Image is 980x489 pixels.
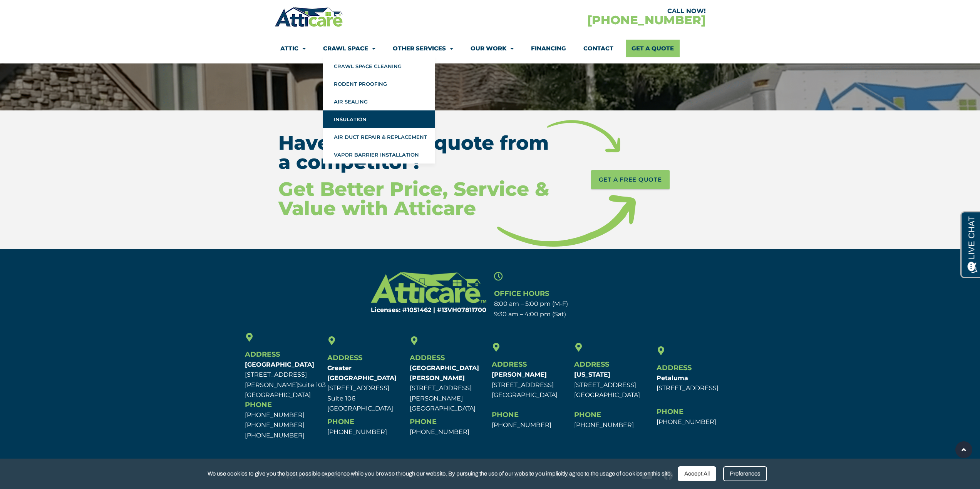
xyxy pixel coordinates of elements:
[410,364,479,382] b: [GEOGRAPHIC_DATA][PERSON_NAME]
[323,75,435,93] a: Rodent Proofing
[327,363,406,414] p: [STREET_ADDRESS] Suite 106 [GEOGRAPHIC_DATA]
[657,373,735,394] p: [STREET_ADDRESS]
[657,364,692,372] span: Address
[492,411,519,419] span: Phone
[393,40,453,57] a: Other Services
[280,40,306,57] a: Attic
[657,407,683,416] span: Phone
[323,57,435,75] a: Crawl Space Cleaning
[591,170,670,189] a: GET A FREE QUOTE
[410,354,445,362] span: Address
[323,110,435,128] a: Insulation
[471,40,514,57] a: Our Work
[574,370,653,400] p: [STREET_ADDRESS] [GEOGRAPHIC_DATA]
[574,411,601,419] span: Phone
[245,350,280,359] span: Address
[323,93,435,110] a: Air Sealing
[657,374,688,382] b: Petaluma
[245,361,314,368] b: [GEOGRAPHIC_DATA]
[490,8,706,14] div: CALL NOW!
[494,299,632,319] p: 8:00 am – 5:00 pm (M-F) 9:30 am – 4:00 pm (Sat)
[574,360,609,369] span: Address
[327,364,397,382] b: Greater [GEOGRAPHIC_DATA]
[531,40,566,57] a: Financing
[323,57,435,164] ul: Crawl Space
[278,134,551,172] h3: Have a written quote from a competitor?
[323,146,435,164] a: Vapor Barrier Installation
[574,371,610,378] b: [US_STATE]
[494,289,549,298] span: Office Hours
[280,40,700,57] nav: Menu
[327,417,354,426] span: Phone
[410,363,488,414] p: [STREET_ADDRESS][PERSON_NAME] [GEOGRAPHIC_DATA]
[599,174,662,185] span: GET A FREE QUOTE
[583,40,613,57] a: Contact
[492,370,570,400] p: [STREET_ADDRESS] [GEOGRAPHIC_DATA]
[492,371,547,378] b: [PERSON_NAME]
[327,354,362,362] span: Address
[348,307,486,313] h6: Licenses: #1051462 | #13VH078117​00
[19,6,62,16] span: Opens a chat window
[492,360,527,369] span: Address
[323,40,375,57] a: Crawl Space
[723,466,767,481] div: Preferences
[298,381,326,389] span: Suite 103
[626,40,680,57] a: Get A Quote
[678,466,716,481] div: Accept All
[245,360,323,400] p: [STREET_ADDRESS][PERSON_NAME] [GEOGRAPHIC_DATA]
[278,180,551,218] h3: Get Better Price, Service & Value with Atticare
[4,408,127,466] iframe: Chat Invitation
[208,469,672,479] span: We use cookies to give you the best possible experience while you browse through our website. By ...
[245,401,272,409] span: Phone
[323,128,435,146] a: Air Duct Repair & Replacement
[410,417,437,426] span: Phone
